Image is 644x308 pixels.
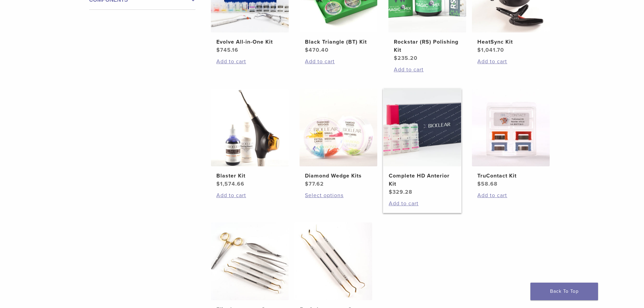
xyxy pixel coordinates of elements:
img: TruContact Kit [472,89,550,166]
h2: TruContact Kit [477,172,544,180]
a: Add to cart: “Evolve All-in-One Kit” [216,57,283,66]
h2: Black Triangle (BT) Kit [305,38,372,46]
a: Add to cart: “Complete HD Anterior Kit” [389,199,456,208]
span: $ [305,181,309,187]
h2: Blaster Kit [216,172,283,180]
bdi: 1,574.66 [216,181,244,187]
a: Add to cart: “TruContact Kit” [477,191,544,199]
a: Complete HD Anterior KitComplete HD Anterior Kit $329.28 [383,89,462,196]
span: $ [394,55,398,62]
img: Diamond Wedge Kits [300,89,377,166]
a: Add to cart: “Rockstar (RS) Polishing Kit” [394,66,461,74]
a: Add to cart: “Blaster Kit” [216,191,283,199]
a: Add to cart: “HeatSync Kit” [477,57,544,66]
span: $ [216,47,220,53]
img: Blaster Kit [211,89,289,166]
span: $ [477,47,481,53]
bdi: 1,041.70 [477,47,504,53]
bdi: 58.68 [477,181,498,187]
bdi: 745.16 [216,47,238,53]
h2: Complete HD Anterior Kit [389,172,456,188]
h2: Diamond Wedge Kits [305,172,372,180]
a: Select options for “Diamond Wedge Kits” [305,191,372,199]
span: $ [305,47,309,53]
img: Complete HD Anterior Kit [383,89,461,166]
h2: HeatSync Kit [477,38,544,46]
h2: Rockstar (RS) Polishing Kit [394,38,461,54]
a: TruContact KitTruContact Kit $58.68 [472,89,550,188]
a: Back To Top [530,283,598,300]
span: $ [389,189,392,195]
a: Diamond Wedge KitsDiamond Wedge Kits $77.62 [299,89,378,188]
bdi: 470.40 [305,47,329,53]
h2: Evolve All-in-One Kit [216,38,283,46]
a: Blaster KitBlaster Kit $1,574.66 [211,89,289,188]
bdi: 329.28 [389,189,412,195]
bdi: 77.62 [305,181,324,187]
bdi: 235.20 [394,55,418,62]
a: Add to cart: “Black Triangle (BT) Kit” [305,57,372,66]
span: $ [477,181,481,187]
img: Basic Instrument Set [294,222,372,300]
img: Elite Instrument Set [211,222,289,300]
span: $ [216,181,220,187]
